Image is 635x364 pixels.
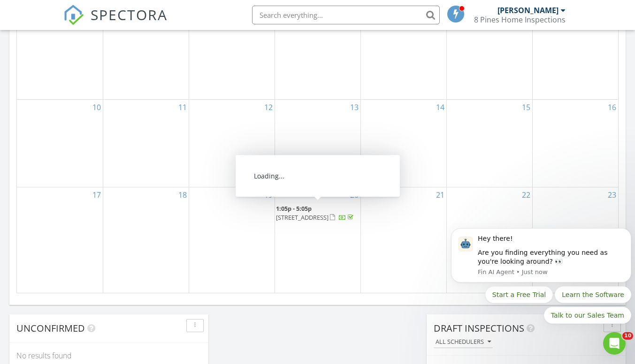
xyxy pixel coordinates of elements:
[348,187,360,202] a: Go to August 20, 2025
[176,187,189,202] a: Go to August 18, 2025
[436,339,491,345] div: All schedulers
[446,13,532,100] td: Go to August 8, 2025
[447,177,635,339] iframe: Intercom notifications message
[176,100,189,115] a: Go to August 11, 2025
[262,187,275,202] a: Go to August 19, 2025
[606,100,618,115] a: Go to August 16, 2025
[360,100,446,187] td: Go to August 14, 2025
[276,204,312,213] span: 1:05p - 5:05p
[63,5,84,25] img: The Best Home Inspection Software - Spectora
[360,13,446,100] td: Go to August 7, 2025
[189,187,275,292] td: Go to August 19, 2025
[275,187,360,292] td: Go to August 20, 2025
[63,13,168,32] a: SPECTORA
[446,100,532,187] td: Go to August 15, 2025
[189,100,275,187] td: Go to August 12, 2025
[348,100,360,115] a: Go to August 13, 2025
[17,187,103,292] td: Go to August 17, 2025
[252,6,440,24] input: Search everything...
[276,203,360,223] a: 1:05p - 5:05p [STREET_ADDRESS]
[474,15,566,24] div: 8 Pines Home Inspections
[446,187,532,292] td: Go to August 22, 2025
[189,13,275,100] td: Go to August 5, 2025
[103,187,189,292] td: Go to August 18, 2025
[434,100,446,115] a: Go to August 14, 2025
[275,13,360,100] td: Go to August 6, 2025
[276,213,329,222] span: [STREET_ADDRESS]
[603,332,626,355] iframe: Intercom live chat
[275,100,360,187] td: Go to August 13, 2025
[532,13,618,100] td: Go to August 9, 2025
[497,6,558,15] div: [PERSON_NAME]
[91,5,168,24] span: SPECTORA
[276,204,355,222] a: 1:05p - 5:05p [STREET_ADDRESS]
[17,13,103,100] td: Go to August 3, 2025
[91,100,103,115] a: Go to August 10, 2025
[16,322,85,334] span: Unconfirmed
[17,100,103,187] td: Go to August 10, 2025
[532,100,618,187] td: Go to August 16, 2025
[262,100,275,115] a: Go to August 12, 2025
[360,187,446,292] td: Go to August 21, 2025
[91,187,103,202] a: Go to August 17, 2025
[434,322,524,334] span: Draft Inspections
[434,187,446,202] a: Go to August 21, 2025
[103,100,189,187] td: Go to August 11, 2025
[434,336,493,349] button: All schedulers
[520,100,532,115] a: Go to August 15, 2025
[622,332,633,340] span: 10
[103,13,189,100] td: Go to August 4, 2025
